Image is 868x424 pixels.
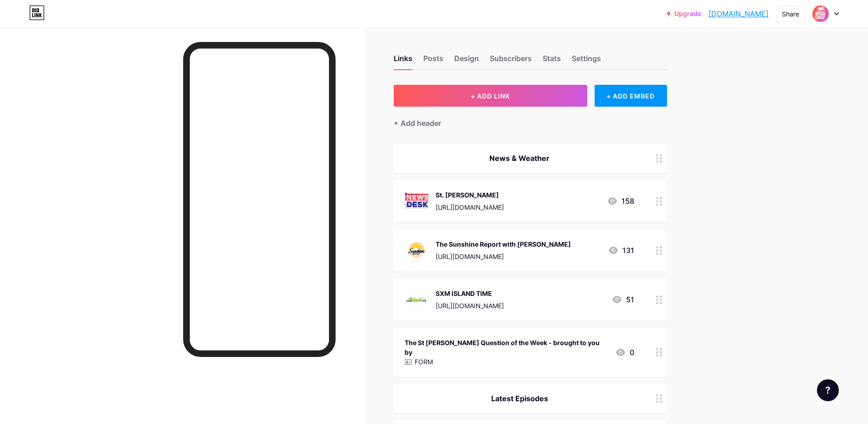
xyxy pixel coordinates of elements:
[709,8,769,19] a: [DOMAIN_NAME]
[405,393,634,404] div: Latest Episodes
[415,357,433,367] p: FORM
[405,288,428,311] img: SXM ISLAND TIME
[543,53,561,69] div: Stats
[394,53,412,69] div: Links
[394,85,587,107] button: + ADD LINK
[436,239,571,249] div: The Sunshine Report with [PERSON_NAME]
[436,301,504,310] div: [URL][DOMAIN_NAME]
[490,53,532,69] div: Subscribers
[572,53,601,69] div: Settings
[405,189,428,213] img: St. Martin NEWSDESK
[405,238,428,262] img: The Sunshine Report with Mizzy
[436,289,504,298] div: SXM ISLAND TIME
[394,118,441,129] div: + Add header
[471,92,510,100] span: + ADD LINK
[405,338,608,357] div: The St [PERSON_NAME] Question of the Week - brought to you by
[423,53,443,69] div: Posts
[454,53,479,69] div: Design
[607,196,634,207] div: 158
[436,202,504,212] div: [URL][DOMAIN_NAME]
[436,252,571,261] div: [URL][DOMAIN_NAME]
[436,190,504,200] div: St. [PERSON_NAME]
[595,85,667,107] div: + ADD EMBED
[405,153,634,164] div: News & Weather
[782,9,799,19] div: Share
[608,245,634,256] div: 131
[667,10,701,17] a: Upgrade
[615,347,634,358] div: 0
[812,5,829,22] img: rawcaribbeantv
[611,294,634,305] div: 51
